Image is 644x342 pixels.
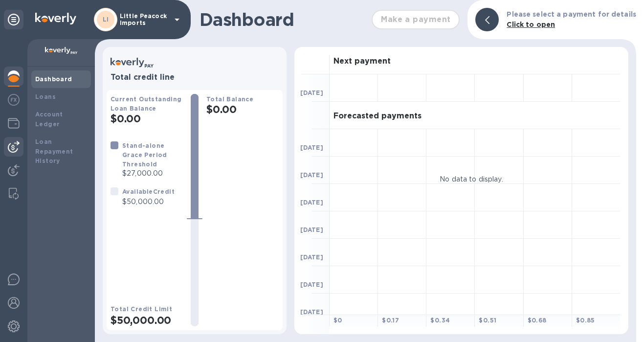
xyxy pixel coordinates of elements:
[122,142,167,168] b: Stand-alone Grace Period Threshold
[479,317,496,324] b: $ 0.51
[333,112,422,121] h3: Forecasted payments
[300,281,323,288] b: [DATE]
[300,199,323,206] b: [DATE]
[300,226,323,233] b: [DATE]
[120,13,169,26] p: Little Peacock Imports
[35,138,73,165] b: Loan Repayment History
[206,103,279,115] h2: $0.00
[507,21,555,28] b: Click to open
[111,305,172,313] b: Total Credit Limit
[122,168,183,179] p: $27,000.00
[576,317,595,324] b: $ 0.85
[35,93,56,100] b: Loans
[122,197,175,207] p: $50,000.00
[528,317,547,324] b: $ 0.68
[430,317,450,324] b: $ 0.34
[300,144,323,151] b: [DATE]
[4,10,23,29] div: Unpin categories
[35,75,72,83] b: Dashboard
[103,16,109,23] b: LI
[333,57,391,66] h3: Next payment
[111,73,279,82] h3: Total credit line
[382,317,399,324] b: $ 0.17
[111,314,183,326] h2: $50,000.00
[35,13,76,24] img: Logo
[300,253,323,261] b: [DATE]
[333,317,342,324] b: $ 0
[200,9,367,30] h1: Dashboard
[440,174,503,184] p: No data to display.
[122,188,175,195] b: Available Credit
[300,89,323,96] b: [DATE]
[8,117,20,129] img: Wallets
[206,95,253,103] b: Total Balance
[8,94,20,106] img: Foreign exchange
[300,308,323,316] b: [DATE]
[35,111,63,128] b: Account Ledger
[507,10,636,18] b: Please select a payment for details
[300,171,323,179] b: [DATE]
[111,95,182,112] b: Current Outstanding Loan Balance
[111,113,183,125] h2: $0.00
